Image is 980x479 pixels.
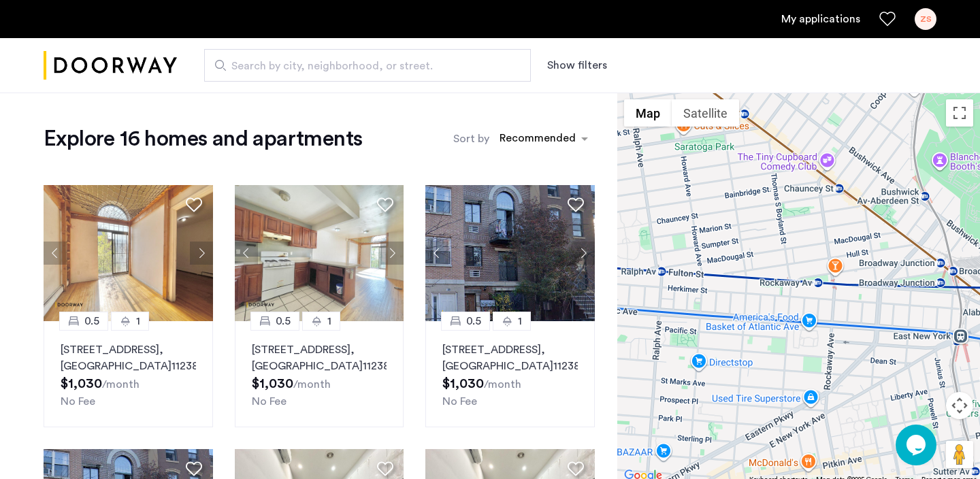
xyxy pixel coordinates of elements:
[252,377,293,391] span: $1,030
[204,49,531,82] input: Apartment Search
[235,242,258,265] button: Previous apartment
[915,8,936,30] div: ZS
[453,131,489,147] label: Sort by
[425,242,448,265] button: Previous apartment
[102,379,140,390] sub: /month
[380,242,404,265] button: Next apartment
[946,392,973,419] button: Map camera controls
[425,185,595,321] img: 2016_638504363766452979.jpeg
[442,342,578,374] p: [STREET_ADDRESS] 11238
[518,313,522,329] span: 1
[879,11,896,27] a: Favorites
[136,313,140,329] span: 1
[276,313,291,329] span: 0.5
[235,321,404,427] a: 0.51[STREET_ADDRESS], [GEOGRAPHIC_DATA]11238No Fee
[44,40,177,91] img: logo
[231,58,493,74] span: Search by city, neighborhood, or street.
[44,185,213,321] img: 360ac8f6-4482-47b0-bc3d-3cb89b569d10_638755019087450335.jpeg
[572,242,595,265] button: Next apartment
[493,127,595,151] ng-select: sort-apartment
[44,125,362,152] h1: Explore 16 homes and apartments
[484,379,521,390] sub: /month
[896,425,939,465] iframe: chat widget
[547,57,607,73] button: Show or hide filters
[425,321,595,427] a: 0.51[STREET_ADDRESS], [GEOGRAPHIC_DATA]11238No Fee
[61,377,102,391] span: $1,030
[624,99,672,127] button: Show street map
[61,342,196,374] p: [STREET_ADDRESS] 11238
[44,321,213,427] a: 0.51[STREET_ADDRESS], [GEOGRAPHIC_DATA]11238No Fee
[672,99,739,127] button: Show satellite imagery
[84,313,99,329] span: 0.5
[466,313,481,329] span: 0.5
[235,185,404,321] img: 360ac8f6-4482-47b0-bc3d-3cb89b569d10_638755019086879089.jpeg
[61,396,95,407] span: No Fee
[252,396,287,407] span: No Fee
[946,441,973,468] button: Drag Pegman onto the map to open Street View
[44,242,67,265] button: Previous apartment
[497,130,576,150] div: Recommended
[293,379,331,390] sub: /month
[781,11,860,27] a: My application
[442,396,477,407] span: No Fee
[946,99,973,127] button: Toggle fullscreen view
[442,377,484,391] span: $1,030
[327,313,331,329] span: 1
[190,242,213,265] button: Next apartment
[44,40,177,91] a: Cazamio logo
[252,342,387,374] p: [STREET_ADDRESS] 11238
